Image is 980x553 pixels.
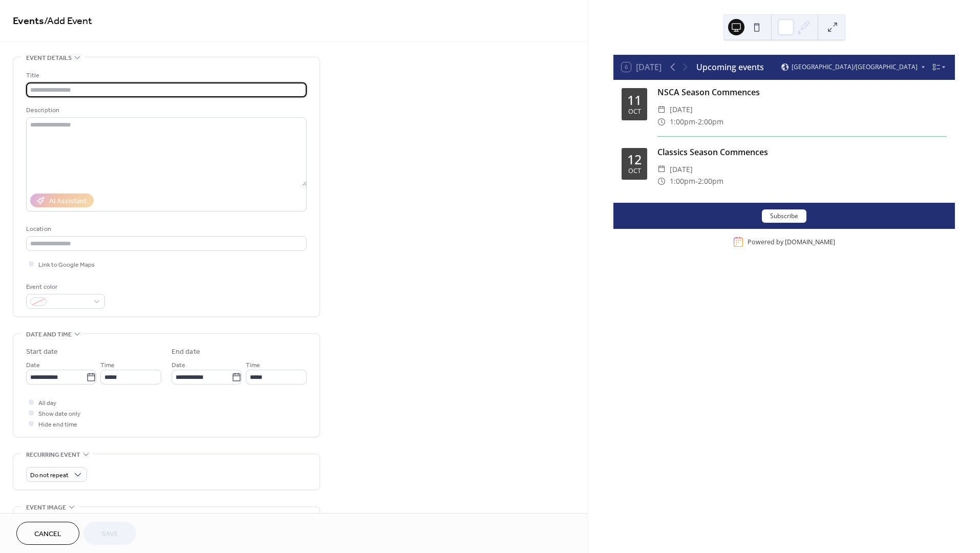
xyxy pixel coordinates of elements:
span: [DATE] [670,103,693,116]
span: Date [172,360,185,371]
span: [GEOGRAPHIC_DATA]/[GEOGRAPHIC_DATA] [792,64,918,70]
div: End date [172,347,200,357]
span: Hide end time [38,419,77,430]
div: Event color [26,282,103,292]
button: Subscribe [762,209,806,223]
span: / Add Event [44,11,92,31]
a: Events [13,11,44,31]
span: Show date only [38,409,80,419]
span: Date [26,360,40,371]
span: 2:00pm [698,175,723,187]
div: 11 [627,94,642,107]
div: ​ [657,116,666,128]
div: Classics Season Commences [657,146,947,158]
span: 1:00pm [670,175,695,187]
span: Link to Google Maps [38,260,95,270]
span: Time [100,360,115,371]
span: - [695,116,698,128]
div: Oct [628,168,641,175]
div: NSCA Season Commences [657,86,947,98]
a: [DOMAIN_NAME] [785,238,835,246]
div: Start date [26,347,58,357]
span: Date and time [26,329,72,340]
div: 12 [627,153,642,166]
button: Cancel [16,522,79,545]
span: Event details [26,53,72,63]
span: 2:00pm [698,116,723,128]
span: Event image [26,502,66,513]
span: Time [246,360,260,371]
div: Upcoming events [696,61,764,73]
div: Description [26,105,305,116]
span: Do not repeat [30,470,69,481]
span: [DATE] [670,163,693,176]
div: ​ [657,175,666,187]
div: ​ [657,103,666,116]
div: Title [26,70,305,81]
div: Powered by [748,238,835,246]
div: ​ [657,163,666,176]
span: All day [38,398,56,409]
div: Location [26,224,305,235]
span: 1:00pm [670,116,695,128]
span: - [695,175,698,187]
span: Cancel [34,529,61,540]
span: Recurring event [26,450,80,460]
div: Oct [628,109,641,115]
